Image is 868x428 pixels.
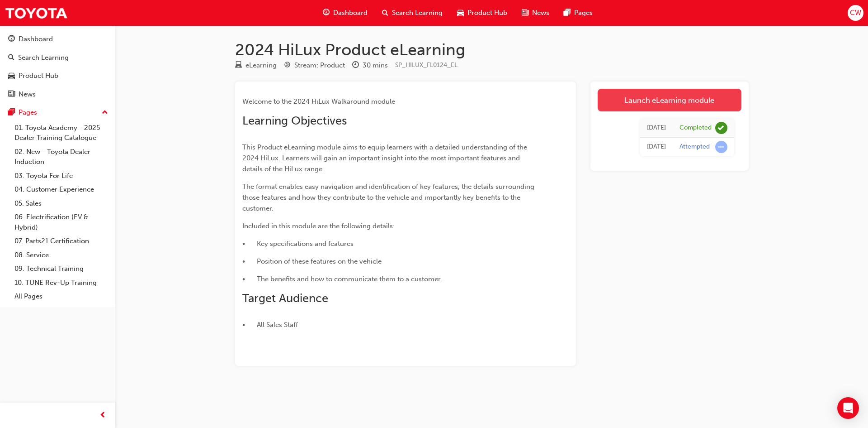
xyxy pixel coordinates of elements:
span: learningRecordVerb_ATTEMPT-icon [715,141,727,153]
a: 02. New - Toyota Dealer Induction [11,145,112,169]
img: Trak [5,3,68,23]
span: learningResourceType_ELEARNING-icon [235,62,242,70]
span: Pages [574,8,593,18]
a: news-iconNews [514,4,557,22]
span: prev-icon [99,410,106,421]
div: Fri Aug 08 2025 14:22:24 GMT+1000 (Australian Eastern Standard Time) [647,142,666,152]
a: 07. Parts21 Certification [11,234,112,248]
span: news-icon [522,7,528,19]
div: Search Learning [18,53,69,63]
span: pages-icon [8,109,15,117]
span: Welcome to the 2024 HiLux Walkaround module [242,97,395,106]
div: eLearning [245,60,277,71]
div: News [19,89,36,100]
span: News [532,8,549,18]
a: 05. Sales [11,197,112,211]
span: Product Hub [467,8,507,18]
a: 03. Toyota For Life [11,169,112,183]
a: 04. Customer Experience [11,183,112,197]
a: search-iconSearch Learning [375,4,450,22]
div: Stream: Product [294,60,345,71]
div: Dashboard [19,34,53,44]
button: Pages [4,104,112,121]
span: • Position of these features on the vehicle [242,257,382,265]
div: Stream [284,60,345,71]
a: Search Learning [4,49,112,66]
span: Learning Objectives [242,114,347,128]
a: 09. Technical Training [11,262,112,276]
span: guage-icon [8,35,15,43]
div: Attempted [679,143,710,151]
span: news-icon [8,91,15,99]
span: guage-icon [323,7,330,19]
div: Duration [352,60,388,71]
button: DashboardSearch LearningProduct HubNews [4,29,112,104]
a: car-iconProduct Hub [450,4,514,22]
span: pages-icon [564,7,571,19]
span: • Key specifications and features [242,240,354,248]
h1: 2024 HiLux Product eLearning [235,40,749,60]
a: News [4,86,112,103]
span: Dashboard [333,8,368,18]
a: 06. Electrification (EV & Hybrid) [11,210,112,234]
a: guage-iconDashboard [316,4,375,22]
span: This Product eLearning module aims to equip learners with a detailed understanding of the 2024 Hi... [242,143,529,173]
a: 01. Toyota Academy - 2025 Dealer Training Catalogue [11,121,112,145]
a: 10. TUNE Rev-Up Training [11,276,112,290]
div: Fri Aug 08 2025 15:11:43 GMT+1000 (Australian Eastern Standard Time) [647,123,666,133]
span: learningRecordVerb_COMPLETE-icon [715,122,727,134]
span: CW [850,8,861,18]
span: Search Learning [392,8,443,18]
div: Type [235,60,277,71]
a: Product Hub [4,67,112,84]
span: • All Sales Staff [242,321,298,329]
div: Pages [19,107,37,118]
span: Learning resource code [395,61,458,69]
span: • The benefits and how to communicate them to a customer. [242,275,442,283]
span: car-icon [457,7,464,19]
span: The format enables easy navigation and identification of key features, the details surrounding th... [242,183,536,212]
div: 30 mins [363,60,388,71]
a: 08. Service [11,248,112,262]
button: CW [848,5,863,21]
span: Included in this module are the following details: [242,222,395,230]
span: up-icon [102,107,108,119]
span: clock-icon [352,62,359,70]
span: car-icon [8,72,15,80]
div: Product Hub [19,71,58,81]
span: target-icon [284,62,291,70]
a: pages-iconPages [557,4,600,22]
div: Open Intercom Messenger [837,397,859,419]
span: search-icon [382,7,388,19]
a: Dashboard [4,31,112,48]
div: Completed [679,124,712,132]
span: Target Audience [242,291,328,305]
a: All Pages [11,289,112,303]
span: search-icon [8,54,14,62]
a: Launch eLearning module [598,89,741,111]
